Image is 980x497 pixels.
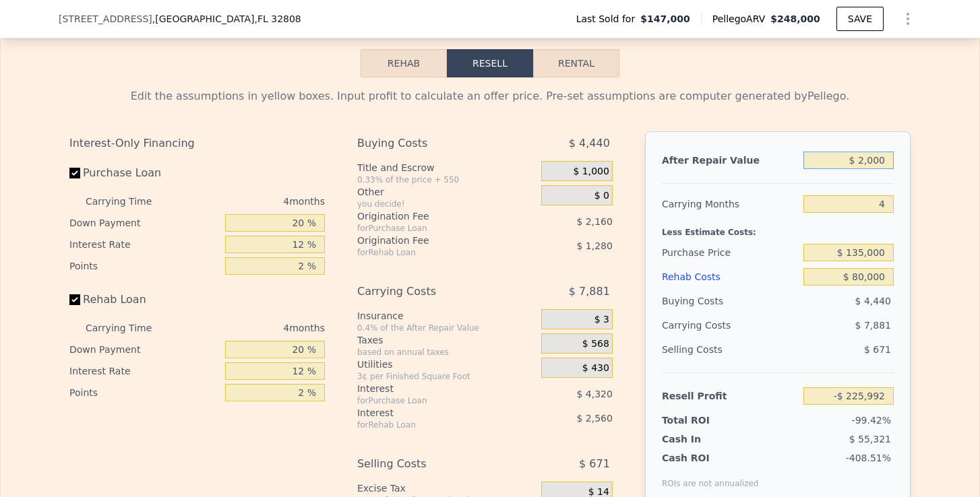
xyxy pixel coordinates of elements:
div: Buying Costs [357,131,508,156]
div: Down Payment [69,339,220,360]
div: Cash ROI [662,451,759,465]
div: Selling Costs [662,337,798,362]
div: Carrying Time [86,191,173,212]
button: Rehab [361,49,447,77]
div: Buying Costs [662,289,798,313]
label: Purchase Loan [69,161,220,185]
button: SAVE [836,7,884,31]
div: Origination Fee [357,209,508,223]
div: Interest Rate [69,234,220,255]
div: Taxes [357,333,536,347]
div: 3¢ per Finished Square Foot [357,371,536,382]
div: Title and Escrow [357,161,536,174]
div: 4 months [179,191,325,212]
div: Interest [357,382,508,395]
div: Edit the assumptions in yellow boxes. Input profit to calculate an offer price. Pre-set assumptio... [69,88,911,104]
div: you decide! [357,199,536,209]
div: Rehab Costs [662,265,798,289]
div: Cash In [662,432,746,446]
div: Utilities [357,358,536,371]
div: Interest [357,406,508,420]
div: Points [69,255,220,277]
button: Resell [447,49,533,77]
div: Interest-Only Financing [69,131,325,156]
input: Rehab Loan [69,294,80,305]
div: Carrying Time [86,317,173,339]
button: Rental [533,49,619,77]
span: $ 568 [582,338,609,350]
span: $ 7,881 [569,279,610,304]
span: $ 671 [864,344,891,355]
span: $ 2,560 [576,413,612,424]
div: Purchase Price [662,240,798,265]
div: Resell Profit [662,384,798,408]
span: $ 3 [594,314,609,326]
div: After Repair Value [662,148,798,172]
div: based on annual taxes [357,347,536,358]
span: Last Sold for [576,12,641,26]
span: , [GEOGRAPHIC_DATA] [152,12,301,26]
span: -408.51% [846,453,891,463]
div: Total ROI [662,413,746,427]
span: $ 671 [579,452,610,476]
span: $ 4,440 [855,296,891,306]
span: $ 4,440 [569,131,610,156]
div: for Purchase Loan [357,223,508,234]
span: $147,000 [640,12,690,26]
div: 0.4% of the After Repair Value [357,323,536,333]
div: Other [357,185,536,199]
span: $ 55,321 [849,434,891,444]
button: Show Options [894,5,921,32]
span: $ 430 [582,362,609,374]
label: Rehab Loan [69,288,220,312]
div: Less Estimate Costs: [662,216,894,240]
span: $ 1,280 [576,240,612,251]
input: Purchase Loan [69,168,80,178]
span: Pellego ARV [712,12,771,26]
div: 4 months [179,317,325,339]
span: $ 7,881 [855,320,891,331]
span: , FL 32808 [254,13,301,24]
div: Selling Costs [357,452,508,476]
span: $ 0 [594,190,609,202]
div: for Purchase Loan [357,395,508,406]
div: Carrying Months [662,192,798,216]
span: $ 1,000 [573,166,609,178]
span: -99.42% [852,415,891,426]
div: Insurance [357,309,536,323]
span: $248,000 [770,13,820,24]
span: $ 4,320 [576,389,612,399]
div: Origination Fee [357,234,508,247]
div: Interest Rate [69,360,220,382]
div: for Rehab Loan [357,420,508,430]
div: Carrying Costs [357,279,508,304]
div: for Rehab Loan [357,247,508,258]
div: Excise Tax [357,482,536,495]
div: 0.33% of the price + 550 [357,174,536,185]
span: [STREET_ADDRESS] [59,12,152,26]
div: Points [69,382,220,403]
div: Carrying Costs [662,313,746,337]
div: Down Payment [69,212,220,234]
div: ROIs are not annualized [662,465,759,489]
span: $ 2,160 [576,216,612,227]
